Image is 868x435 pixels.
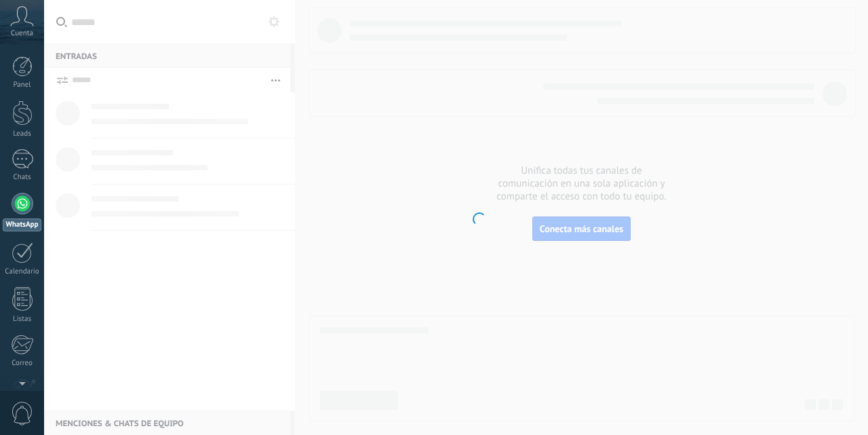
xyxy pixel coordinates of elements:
div: WhatsApp [3,219,41,231]
div: Listas [3,315,42,324]
div: Calendario [3,267,42,276]
span: Cuenta [11,29,33,38]
div: Chats [3,173,42,182]
div: Leads [3,130,42,138]
div: Correo [3,359,42,368]
div: Panel [3,81,42,90]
